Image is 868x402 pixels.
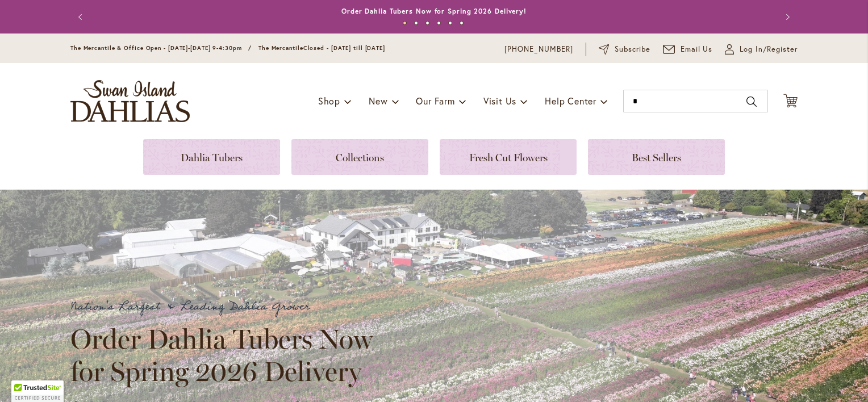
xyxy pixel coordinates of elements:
span: Visit Us [483,95,516,107]
button: 2 of 6 [414,21,418,25]
h2: Order Dahlia Tubers Now for Spring 2026 Delivery [70,323,383,387]
a: [PHONE_NUMBER] [504,44,573,55]
a: Email Us [663,44,713,55]
span: New [369,95,387,107]
span: Help Center [545,95,596,107]
button: 1 of 6 [403,21,407,25]
span: The Mercantile & Office Open - [DATE]-[DATE] 9-4:30pm / The Mercantile [70,44,303,52]
span: Shop [318,95,340,107]
span: Log In/Register [740,44,798,55]
button: 3 of 6 [425,21,429,25]
p: Nation's Largest & Leading Dahlia Grower [70,298,383,316]
button: 5 of 6 [448,21,452,25]
span: Our Farm [416,95,454,107]
button: 6 of 6 [460,21,464,25]
button: Previous [70,6,93,28]
a: Order Dahlia Tubers Now for Spring 2026 Delivery! [341,7,527,15]
a: store logo [70,80,190,122]
button: 4 of 6 [437,21,441,25]
a: Log In/Register [725,44,798,55]
a: Subscribe [599,44,650,55]
span: Email Us [681,44,713,55]
span: Closed - [DATE] till [DATE] [303,44,385,52]
span: Subscribe [615,44,650,55]
button: Next [775,6,798,28]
